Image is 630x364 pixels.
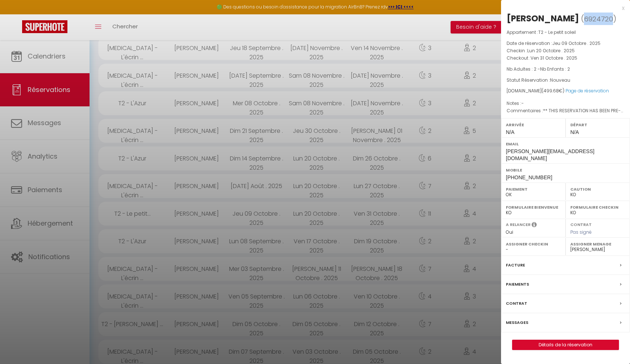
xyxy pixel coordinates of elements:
p: Notes : [507,100,624,107]
span: ( €) [542,88,564,94]
label: Caution [570,185,625,193]
div: [PERSON_NAME] [507,13,579,24]
label: Assigner Menage [570,240,625,248]
label: Email [506,140,625,148]
span: Lun 20 Octobre . 2025 [527,47,575,54]
span: 499.68 [543,88,559,94]
i: Sélectionner OUI si vous souhaiter envoyer les séquences de messages post-checkout [532,222,537,230]
span: 6924720 [584,14,613,24]
span: N/A [570,129,579,135]
span: ( ) [581,14,616,24]
span: [PERSON_NAME][EMAIL_ADDRESS][DOMAIN_NAME] [506,148,594,161]
a: Page de réservation [566,88,609,94]
label: Formulaire Bienvenue [506,204,561,211]
div: [DOMAIN_NAME] [507,88,624,95]
label: A relancer [506,222,531,228]
label: Départ [570,121,625,128]
label: Assigner Checkin [506,240,561,248]
span: Nb Enfants : 2 [540,66,570,72]
label: Mobile [506,166,625,174]
p: Date de réservation : [507,40,624,47]
span: - [521,100,524,106]
p: Commentaires : [507,107,624,114]
p: Checkin : [507,47,624,54]
span: Nouveau [550,77,570,83]
label: Contrat [506,300,527,307]
label: Arrivée [506,121,561,128]
a: Détails de la réservation [512,340,619,350]
label: Formulaire Checkin [570,204,625,211]
p: Checkout : [507,54,624,62]
label: Paiement [506,185,561,193]
span: Ven 31 Octobre . 2025 [531,55,577,61]
label: Facture [506,261,525,269]
p: Statut Réservation : [507,77,624,84]
span: N/A [506,129,514,135]
span: [PHONE_NUMBER] [506,174,552,180]
span: Jeu 09 Octobre . 2025 [552,40,601,46]
p: Appartement : [507,29,624,36]
div: x [501,4,624,13]
span: T2 - Le petit soleil [538,29,576,35]
span: Nb Adultes : 2 - [507,66,570,72]
label: Contrat [570,222,592,226]
span: Pas signé [570,229,592,235]
label: Messages [506,319,528,326]
label: Paiements [506,280,529,288]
